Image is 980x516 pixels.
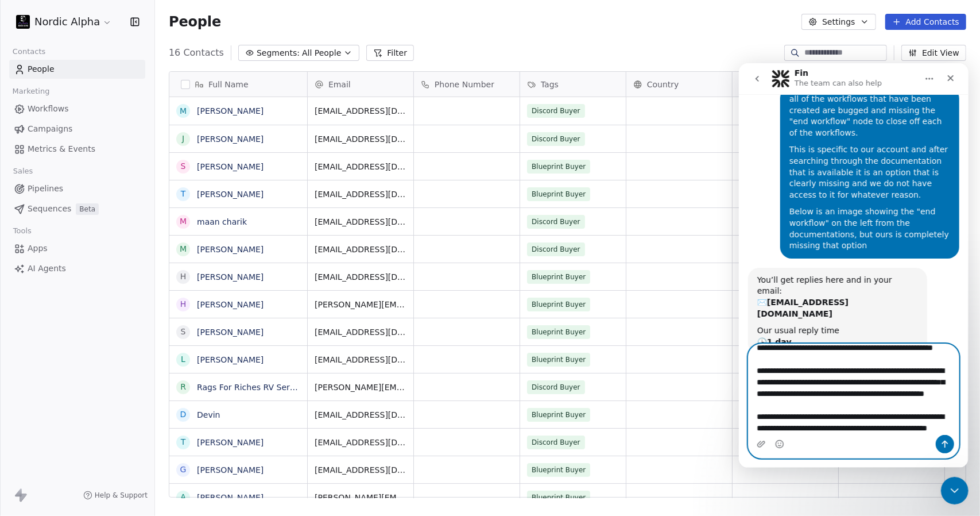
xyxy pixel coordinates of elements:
[169,13,221,30] span: People
[315,299,406,310] span: [PERSON_NAME][EMAIL_ADDRESS][DOMAIN_NAME]
[180,298,187,310] div: H
[197,190,264,199] a: [PERSON_NAME]
[527,132,585,146] span: Discord Buyer
[180,215,187,228] div: m
[9,199,145,218] a: SequencesBeta
[885,14,966,30] button: Add Contacts
[181,188,186,200] div: T
[527,215,585,229] span: Discord Buyer
[527,104,585,118] span: Discord Buyer
[315,464,406,476] span: [EMAIL_ADDRESS][DOMAIN_NAME]
[180,491,186,503] div: A
[315,382,406,393] span: [PERSON_NAME][EMAIL_ADDRESS][PERSON_NAME][DOMAIN_NAME]
[197,300,264,309] a: [PERSON_NAME]
[95,491,148,500] span: Help & Support
[527,380,585,394] span: Discord Buyer
[197,383,306,392] a: Rags For Riches RV Service
[197,328,264,337] a: [PERSON_NAME]
[435,79,494,90] span: Phone Number
[197,245,264,254] a: [PERSON_NAME]
[315,492,406,503] span: [PERSON_NAME][EMAIL_ADDRESS][PERSON_NAME][DOMAIN_NAME]
[527,436,585,449] span: Discord Buyer
[527,242,585,256] span: Discord Buyer
[180,464,187,476] div: G
[315,161,406,172] span: [EMAIL_ADDRESS][DOMAIN_NAME]
[901,45,966,61] button: Edit View
[34,14,100,29] span: Nordic Alpha
[9,259,145,278] a: AI Agents
[7,83,55,100] span: Marketing
[197,134,264,144] a: [PERSON_NAME]
[414,72,520,97] div: Phone Number
[527,463,590,477] span: Blueprint Buyer
[527,298,590,311] span: Blueprint Buyer
[197,410,220,419] a: Devin
[9,179,145,198] a: Pipelines
[302,47,341,59] span: All People
[197,438,264,447] a: [PERSON_NAME]
[28,203,71,215] span: Sequences
[28,63,55,75] span: People
[181,353,185,365] div: L
[169,72,307,97] div: Full Name
[9,99,145,118] a: Workflows
[197,465,264,475] a: [PERSON_NAME]
[315,271,406,283] span: [EMAIL_ADDRESS][DOMAIN_NAME]
[180,409,187,421] div: D
[83,491,148,500] a: Help & Support
[8,222,36,240] span: Tools
[180,381,186,393] div: R
[180,105,187,117] div: M
[527,160,590,174] span: Blueprint Buyer
[257,47,300,59] span: Segments:
[180,271,187,283] div: H
[7,43,51,60] span: Contacts
[328,79,351,90] span: Email
[197,162,264,171] a: [PERSON_NAME]
[733,72,838,97] div: Website
[941,477,969,505] iframe: Intercom live chat
[315,409,406,421] span: [EMAIL_ADDRESS][DOMAIN_NAME]
[366,45,414,61] button: Filter
[181,160,186,172] div: S
[315,133,406,145] span: [EMAIL_ADDRESS][DOMAIN_NAME]
[169,46,224,60] span: 16 Contacts
[647,79,679,90] span: Country
[14,12,114,32] button: Nordic Alpha
[527,353,590,367] span: Blueprint Buyer
[197,493,264,502] a: [PERSON_NAME]
[541,79,559,90] span: Tags
[315,188,406,200] span: [EMAIL_ADDRESS][DOMAIN_NAME]
[9,239,145,258] a: Apps
[181,326,186,338] div: s
[315,105,406,117] span: [EMAIL_ADDRESS][DOMAIN_NAME]
[197,272,264,282] a: [PERSON_NAME]
[308,72,413,97] div: Email
[28,123,72,135] span: Campaigns
[739,63,969,468] iframe: Intercom live chat
[801,14,876,30] button: Settings
[315,326,406,338] span: [EMAIL_ADDRESS][DOMAIN_NAME]
[527,325,590,339] span: Blueprint Buyer
[180,243,187,255] div: M
[208,79,249,90] span: Full Name
[527,187,590,201] span: Blueprint Buyer
[16,15,30,29] img: Nordic%20Alpha%20Discord%20Icon.png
